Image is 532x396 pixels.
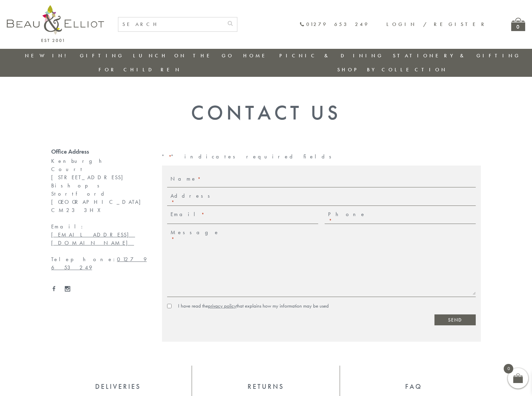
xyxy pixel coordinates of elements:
div: Kenburgh Court [STREET_ADDRESS] Bishops Stortford [GEOGRAPHIC_DATA] CM23 3HX Email: Telephone: [51,157,148,280]
div: FAQ [357,383,471,391]
span: 0 [504,364,513,373]
a: For Children [99,66,181,73]
a: Lunch On The Go [133,52,234,59]
img: logo [7,5,104,42]
a: Home [243,52,270,59]
a: Stationery & Gifting [393,52,521,59]
a: privacy policy [208,302,236,309]
label: I have read the that explains how my information may be used [178,303,329,309]
label: Phone [328,211,362,224]
label: Address [171,193,205,206]
a: 01279 653 249 [299,22,369,27]
label: Message [171,229,205,296]
div: Deliveries [61,383,175,391]
a: 01279 653 249 [51,256,147,271]
p: " " indicates required fields [162,154,481,160]
a: Gifting [80,52,124,59]
label: Name [171,176,205,187]
input: Send [434,314,476,325]
h1: Contact Us [34,101,498,124]
div: Office Address [51,148,148,155]
a: Login / Register [386,21,487,28]
a: 0 [511,18,525,31]
a: [EMAIL_ADDRESS][DOMAIN_NAME] [51,231,135,246]
div: Returns [209,383,322,391]
a: Picnic & Dining [279,52,384,59]
a: New in! [25,52,71,59]
a: Shop by collection [337,66,447,73]
input: SEARCH [118,17,223,31]
label: Email [171,211,205,224]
